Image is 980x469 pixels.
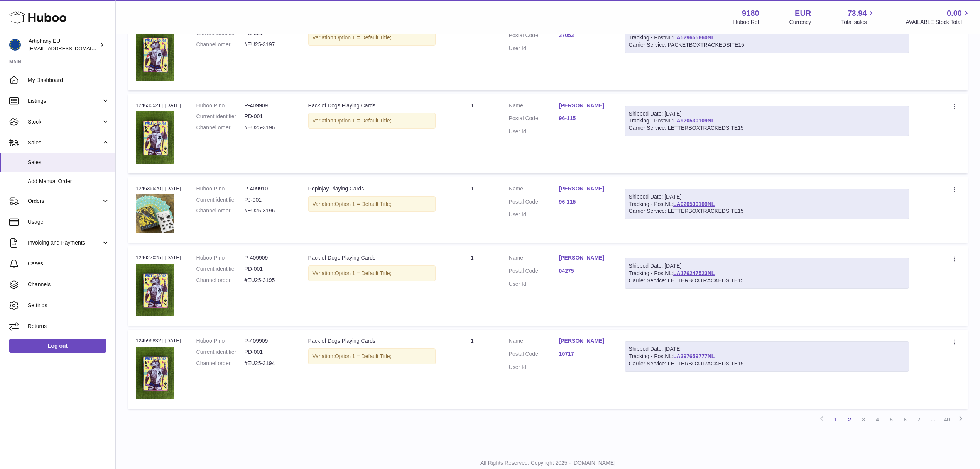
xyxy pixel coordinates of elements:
[509,102,559,111] dt: Name
[443,94,501,173] td: 1
[9,339,106,353] a: Log out
[28,76,110,84] span: My Dashboard
[196,265,245,273] dt: Current identifier
[196,113,245,120] dt: Current identifier
[308,113,436,129] div: Variation:
[245,196,293,204] dd: PJ-001
[136,111,174,164] img: 91801728293543.jpg
[673,201,715,207] a: LA920530109NL
[245,254,293,262] dd: P-409909
[308,185,436,192] div: Popinjay Playing Cards
[28,197,101,205] span: Orders
[673,270,715,276] a: LA176247523NL
[509,337,559,347] dt: Name
[906,8,971,26] a: 0.00 AVAILABLE Stock Total
[795,8,811,19] strong: EUR
[847,8,867,19] span: 73.94
[28,302,110,309] span: Settings
[196,196,245,204] dt: Current identifier
[625,22,909,53] div: Tracking - PostNL:
[308,102,436,109] div: Pack of Dogs Playing Cards
[629,207,905,215] div: Carrier Service: LETTERBOXTRACKEDSITE15
[509,211,559,218] dt: User Id
[629,124,905,132] div: Carrier Service: LETTERBOXTRACKEDSITE15
[625,258,909,289] div: Tracking - PostNL:
[196,124,245,131] dt: Channel order
[28,159,110,166] span: Sales
[629,277,905,284] div: Carrier Service: LETTERBOXTRACKEDSITE15
[733,19,759,26] div: Huboo Ref
[843,413,857,427] a: 2
[940,413,954,427] a: 40
[857,413,870,427] a: 3
[559,267,609,275] a: 04275
[196,348,245,356] dt: Current identifier
[28,178,110,185] span: Add Manual Order
[28,139,101,146] span: Sales
[136,337,181,344] div: 124596832 | [DATE]
[559,337,609,345] a: [PERSON_NAME]
[912,413,926,427] a: 7
[443,11,501,90] td: 1
[196,207,245,214] dt: Channel order
[829,413,843,427] a: 1
[308,265,436,281] div: Variation:
[335,34,392,41] span: Option 1 = Default Title;
[28,97,101,105] span: Listings
[509,267,559,277] dt: Postal Code
[509,350,559,360] dt: Postal Code
[28,281,110,288] span: Channels
[947,8,962,19] span: 0.00
[136,194,174,233] img: 91801747736173.jpg
[335,270,392,276] span: Option 1 = Default Title;
[629,110,905,117] div: Shipped Date: [DATE]
[28,118,101,126] span: Stock
[196,41,245,48] dt: Channel order
[509,115,559,124] dt: Postal Code
[443,246,501,326] td: 1
[29,45,113,51] span: [EMAIL_ADDRESS][DOMAIN_NAME]
[629,345,905,353] div: Shipped Date: [DATE]
[29,37,98,52] div: Artiphany EU
[28,218,110,226] span: Usage
[335,353,392,359] span: Option 1 = Default Title;
[196,277,245,284] dt: Channel order
[245,265,293,273] dd: PD-001
[335,117,392,124] span: Option 1 = Default Title;
[559,350,609,358] a: 10717
[625,189,909,219] div: Tracking - PostNL:
[926,413,940,427] span: ...
[245,113,293,120] dd: PD-001
[245,124,293,131] dd: #EU25-3196
[136,254,181,261] div: 124627025 | [DATE]
[870,413,884,427] a: 4
[245,41,293,48] dd: #EU25-3197
[196,185,245,192] dt: Huboo P no
[28,323,110,330] span: Returns
[629,193,905,201] div: Shipped Date: [DATE]
[196,254,245,262] dt: Huboo P no
[9,39,21,51] img: internalAdmin-9180@internal.huboo.com
[629,360,905,367] div: Carrier Service: LETTERBOXTRACKEDSITE15
[509,32,559,41] dt: Postal Code
[136,347,174,399] img: 91801728293543.jpg
[509,198,559,207] dt: Postal Code
[509,45,559,52] dt: User Id
[308,30,436,46] div: Variation:
[28,260,110,267] span: Cases
[559,254,609,262] a: [PERSON_NAME]
[136,102,181,109] div: 124635521 | [DATE]
[673,353,715,359] a: LA397659777NL
[335,201,392,207] span: Option 1 = Default Title;
[196,102,245,109] dt: Huboo P no
[443,177,501,243] td: 1
[673,34,715,41] a: LA529655860NL
[245,185,293,192] dd: P-409910
[509,185,559,194] dt: Name
[625,106,909,136] div: Tracking - PostNL:
[559,198,609,206] a: 96-115
[308,254,436,262] div: Pack of Dogs Playing Cards
[898,413,912,427] a: 6
[136,28,174,81] img: 91801728293543.jpg
[841,8,875,26] a: 73.94 Total sales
